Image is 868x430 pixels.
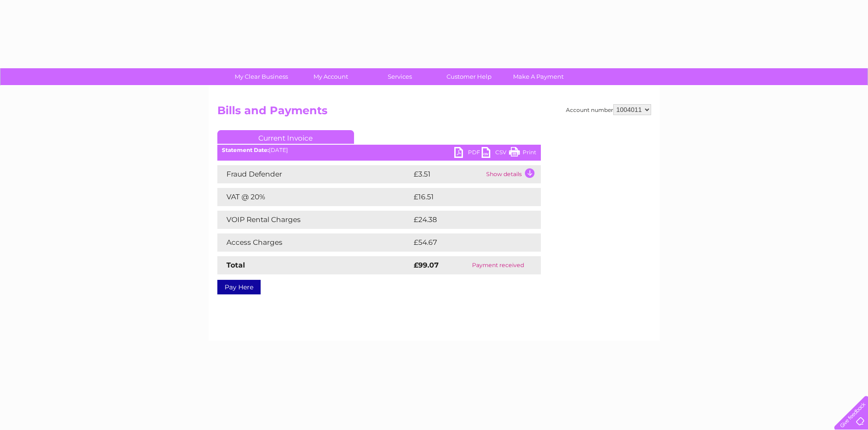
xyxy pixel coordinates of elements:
td: £3.51 [411,165,484,183]
td: VOIP Rental Charges [217,211,411,229]
a: Customer Help [431,68,507,85]
div: Account number [566,104,651,115]
a: My Account [293,68,368,85]
strong: £99.07 [414,261,439,269]
a: Services [362,68,437,85]
a: Print [509,147,536,160]
div: [DATE] [217,147,541,153]
a: Pay Here [217,280,261,294]
td: £24.38 [411,211,523,229]
a: Current Invoice [217,130,354,144]
a: My Clear Business [224,68,299,85]
td: £54.67 [411,233,523,252]
h2: Bills and Payments [217,104,651,121]
td: Fraud Defender [217,165,411,183]
td: Access Charges [217,233,411,252]
td: Show details [484,165,541,183]
a: PDF [454,147,482,160]
a: Make A Payment [501,68,576,85]
td: £16.51 [411,188,521,206]
strong: Total [226,261,245,269]
a: CSV [482,147,509,160]
td: VAT @ 20% [217,188,411,206]
b: Statement Date: [222,147,269,153]
td: Payment received [456,256,540,274]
